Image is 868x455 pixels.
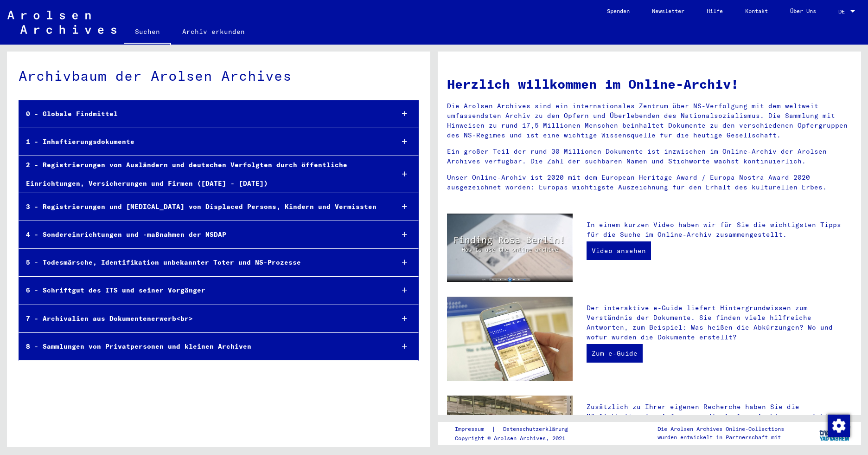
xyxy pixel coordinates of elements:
[587,303,852,342] p: Der interaktive e-Guide liefert Hintergrundwissen zum Verständnis der Dokumente. Sie finden viele...
[447,214,573,282] img: video.jpg
[19,105,386,123] div: 0 - Globale Findmittel
[447,147,852,166] p: Ein großer Teil der rund 30 Millionen Dokumente ist inzwischen im Online-Archiv der Arolsen Archi...
[19,310,386,328] div: 7 - Archivalien aus Dokumentenerwerb<br>
[657,425,784,433] p: Die Arolsen Archives Online-Collections
[447,74,852,94] h1: Herzlich willkommen im Online-Archiv!
[447,297,573,381] img: eguide.jpg
[19,338,386,356] div: 8 - Sammlungen von Privatpersonen und kleinen Archiven
[19,253,386,272] div: 5 - Todesmärsche, Identifikation unbekannter Toter und NS-Prozesse
[447,101,852,140] p: Die Arolsen Archives sind ein internationales Zentrum über NS-Verfolgung mit dem weltweit umfasse...
[455,424,579,434] div: |
[19,65,419,86] div: Archivbaum der Arolsen Archives
[19,281,386,299] div: 6 - Schriftgut des ITS und seiner Vorgänger
[657,433,784,442] p: wurden entwickelt in Partnerschaft mit
[827,414,849,436] div: Zustimmung ändern
[19,226,386,244] div: 4 - Sondereinrichtungen und -maßnahmen der NSDAP
[587,344,643,363] a: Zum e-Guide
[587,241,651,260] a: Video ansehen
[171,20,256,43] a: Archiv erkunden
[587,220,852,240] p: In einem kurzen Video haben wir für Sie die wichtigsten Tipps für die Suche im Online-Archiv zusa...
[587,402,852,441] p: Zusätzlich zu Ihrer eigenen Recherche haben Sie die Möglichkeit, eine Anfrage an die Arolsen Arch...
[828,415,850,437] img: Zustimmung ändern
[19,156,386,192] div: 2 - Registrierungen von Ausländern und deutschen Verfolgten durch öffentliche Einrichtungen, Vers...
[19,198,386,216] div: 3 - Registrierungen und [MEDICAL_DATA] von Displaced Persons, Kindern und Vermissten
[124,20,171,45] a: Suchen
[19,133,386,151] div: 1 - Inhaftierungsdokumente
[496,424,579,434] a: Datenschutzerklärung
[455,424,491,434] a: Impressum
[7,11,116,34] img: Arolsen_neg.svg
[817,422,852,445] img: yv_logo.png
[447,173,852,192] p: Unser Online-Archiv ist 2020 mit dem European Heritage Award / Europa Nostra Award 2020 ausgezeic...
[455,434,579,442] p: Copyright © Arolsen Archives, 2021
[838,8,849,15] span: DE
